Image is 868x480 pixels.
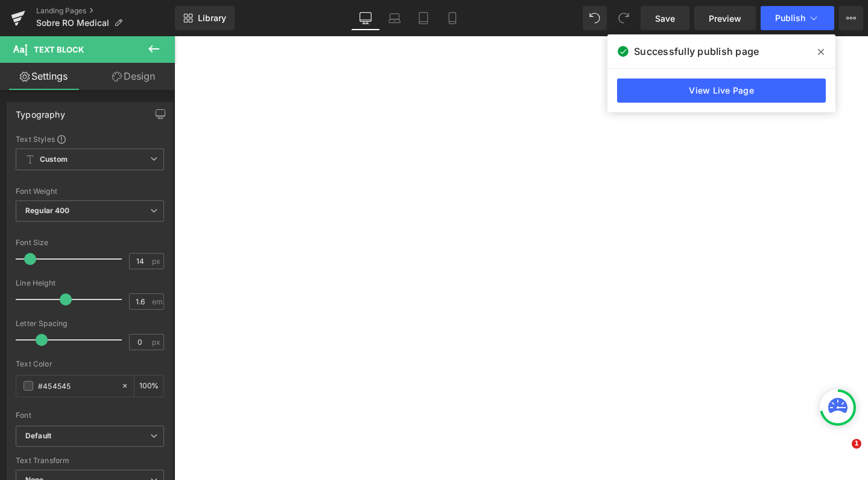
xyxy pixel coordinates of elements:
[409,6,438,30] a: Tablet
[90,63,177,90] a: Design
[16,238,164,247] div: Font Size
[16,411,164,420] div: Font
[38,379,115,392] input: Color
[709,12,741,25] span: Preview
[152,338,162,346] span: px
[40,155,68,165] b: Custom
[612,6,636,30] button: Redo
[827,439,856,468] iframe: Intercom live chat
[34,45,84,54] span: Text Block
[694,6,756,30] a: Preview
[16,279,164,287] div: Line Height
[16,456,164,465] div: Text Transform
[36,6,175,16] a: Landing Pages
[25,206,70,215] b: Regular 400
[380,6,409,30] a: Laptop
[351,6,380,30] a: Desktop
[438,6,467,30] a: Mobile
[634,44,759,59] span: Successfully publish page
[852,439,861,449] span: 1
[655,12,675,25] span: Save
[135,376,163,397] div: %
[25,431,51,441] i: Default
[761,6,834,30] button: Publish
[775,13,805,23] span: Publish
[175,6,235,30] a: New Library
[152,298,162,306] span: em
[16,319,164,328] div: Letter Spacing
[36,18,109,28] span: Sobre RO Medical
[839,6,863,30] button: More
[16,103,65,120] div: Typography
[583,6,607,30] button: Undo
[16,134,164,144] div: Text Styles
[16,187,164,196] div: Font Weight
[16,360,164,368] div: Text Color
[198,13,226,24] span: Library
[617,78,826,103] a: View Live Page
[152,257,162,265] span: px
